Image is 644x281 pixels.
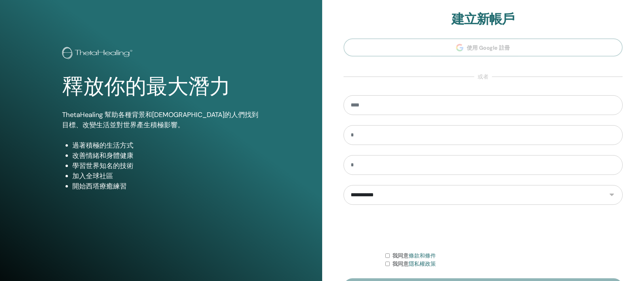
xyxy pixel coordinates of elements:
font: 我同意 [392,261,409,267]
font: 加入全球社區 [72,171,113,180]
a: 隱私權政策 [409,261,436,267]
a: 條款和條件 [409,252,436,259]
font: 建立新帳戶 [452,11,514,28]
font: 學習世界知名的技術 [72,161,133,170]
font: ThetaHealing 幫助各種背景和[DEMOGRAPHIC_DATA]的人們找到目標、改變生活並對世界產生積極影響。 [62,110,258,129]
font: 過著積極的生活方式 [72,141,133,150]
font: 改善情緒和身體健康 [72,151,133,160]
font: 釋放你的最大潛力 [62,75,231,99]
font: 開始西塔療癒練習 [72,182,127,191]
iframe: 驗證碼 [431,215,535,242]
font: 或者 [478,73,489,80]
font: 我同意 [392,252,409,259]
